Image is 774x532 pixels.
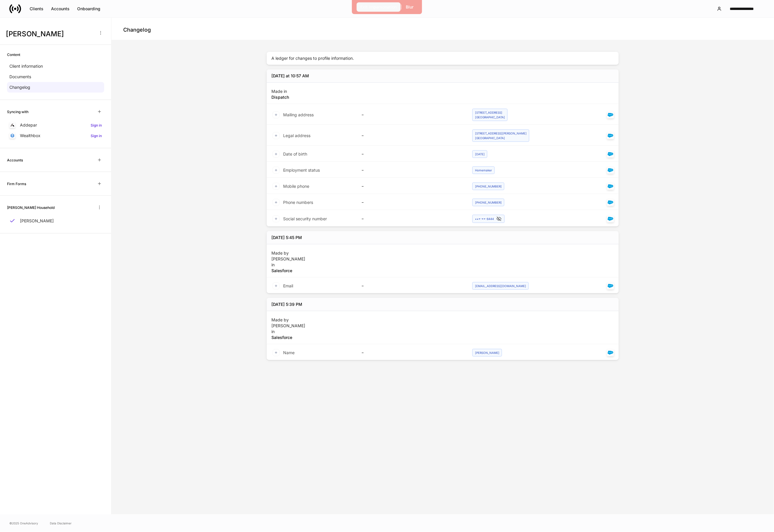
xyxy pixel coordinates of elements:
div: [DATE] [472,150,487,158]
span: [GEOGRAPHIC_DATA] [475,136,505,140]
p: Email [283,283,293,289]
a: Documents [7,71,104,82]
h6: Syncing with [7,109,28,115]
a: WealthboxSign in [7,130,104,141]
div: Homemaker [472,166,495,174]
p: Employment status [283,167,320,173]
h4: Changelog [123,26,151,33]
div: [PERSON_NAME] [472,349,502,357]
div: Accounts [51,6,70,12]
h6: Sign in [91,122,102,128]
div: Salesforce [607,111,614,118]
div: Blur [406,4,414,10]
h6: – [362,183,364,189]
div: Salesforce [607,151,614,158]
div: Made by in [271,315,305,340]
button: Onboarding [73,4,104,13]
h6: [PERSON_NAME] Household [7,205,55,210]
div: Onboarding [77,6,100,12]
div: Salesforce [607,132,614,139]
div: [DATE] 5:39 PM [271,301,302,307]
div: Salesforce [607,215,614,222]
div: •••-••-8444 [475,216,502,221]
button: Accounts [47,4,73,13]
p: Changelog [9,84,30,90]
a: [PERSON_NAME] [7,216,104,226]
h6: – [362,350,364,355]
h3: [PERSON_NAME] [6,29,94,39]
h6: – [362,199,364,205]
h5: Salesforce [271,268,305,274]
p: Social security number [283,216,327,222]
h6: – [362,216,364,221]
a: AddeparSign in [7,120,104,130]
div: Salesforce [607,282,614,289]
p: [PERSON_NAME] [20,218,54,224]
div: Salesforce [607,167,614,174]
div: Exit Impersonation [361,4,397,10]
p: Phone numbers [283,199,313,205]
span: [PHONE_NUMBER] [475,185,502,188]
p: [PERSON_NAME] [271,256,305,262]
span: © 2025 OneAdvisory [9,521,38,526]
span: [PHONE_NUMBER] [475,201,502,204]
h6: Firm Forms [7,181,26,187]
h5: Dispatch [271,94,289,100]
a: Client information [7,61,104,71]
p: [PERSON_NAME] [271,323,305,329]
h5: Salesforce [271,335,305,340]
h6: – [362,283,364,289]
p: Wealthbox [20,133,40,139]
p: Documents [9,74,31,80]
p: Client information [9,63,43,69]
div: [DATE] 5:45 PM [271,235,302,241]
div: [DATE] at 10:57 AM [271,73,309,79]
h6: – [362,112,364,117]
span: [STREET_ADDRESS][PERSON_NAME] [475,132,527,135]
span: [STREET_ADDRESS] [475,111,502,114]
button: Blur [402,2,418,12]
button: Exit Impersonation [357,2,401,12]
div: Salesforce [607,199,614,206]
p: Legal address [283,133,310,139]
h6: Sign in [91,133,102,139]
div: [EMAIL_ADDRESS][DOMAIN_NAME] [472,282,529,290]
p: Name [283,350,295,356]
div: Made in [271,86,289,100]
span: [GEOGRAPHIC_DATA] [475,115,505,119]
h6: – [362,133,364,138]
div: Salesforce [607,183,614,190]
p: Addepar [20,122,37,128]
p: Mobile phone [283,183,309,189]
p: Mailing address [283,112,314,118]
div: Salesforce [607,349,614,356]
div: Made by in [271,248,305,274]
h6: – [362,151,364,157]
h6: – [362,167,364,173]
a: Data Disclaimer [50,521,72,526]
div: A ledger for changes to profile information. [267,52,619,65]
a: Changelog [7,82,104,93]
div: Clients [30,6,43,12]
h6: Content [7,52,20,57]
p: Date of birth [283,151,307,157]
button: Clients [26,4,47,13]
h6: Accounts [7,157,23,163]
